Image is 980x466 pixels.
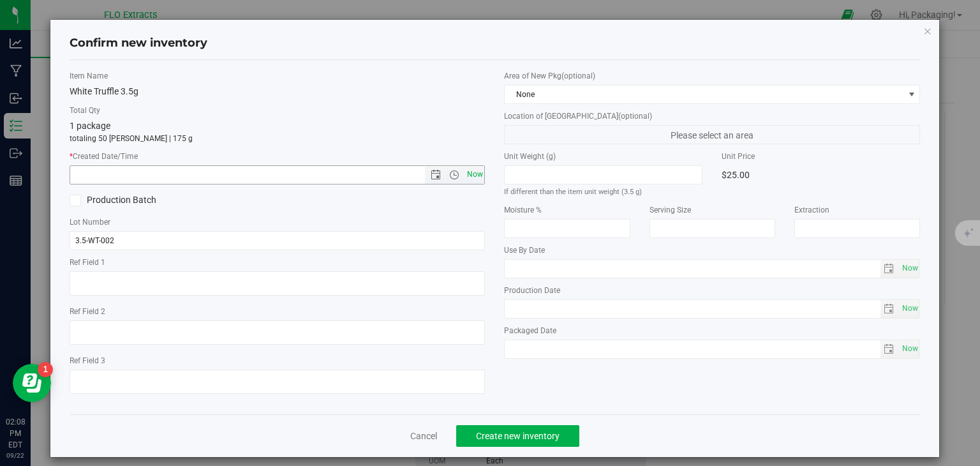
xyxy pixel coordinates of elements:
[476,431,560,441] span: Create new inventory
[464,165,486,184] span: Set Current date
[504,244,920,256] label: Use By Date
[70,355,486,366] label: Ref Field 3
[561,71,595,80] span: (optional)
[425,170,447,180] span: Open the date view
[70,257,486,268] label: Ref Field 1
[880,300,899,318] span: select
[504,151,702,162] label: Unit Weight (g)
[504,125,920,144] span: Please select an area
[899,299,921,318] span: Set Current date
[504,285,920,296] label: Production Date
[618,112,652,121] span: (optional)
[650,204,775,216] label: Serving Size
[504,204,630,216] label: Moisture %
[880,260,899,278] span: select
[794,204,920,216] label: Extraction
[443,170,465,180] span: Open the time view
[504,70,920,82] label: Area of New Pkg
[505,86,903,103] span: None
[70,121,110,131] span: 1 package
[70,85,486,98] div: White Truffle 3.5g
[70,216,486,228] label: Lot Number
[722,151,920,162] label: Unit Price
[38,362,53,377] iframe: Resource center unread badge
[70,105,486,116] label: Total Qty
[70,306,486,317] label: Ref Field 2
[880,340,899,358] span: select
[456,425,579,447] button: Create new inventory
[504,188,642,196] small: If different than the item unit weight (3.5 g)
[898,300,919,318] span: select
[899,259,921,278] span: Set Current date
[70,151,486,162] label: Created Date/Time
[70,70,486,82] label: Item Name
[504,110,920,122] label: Location of [GEOGRAPHIC_DATA]
[13,364,51,402] iframe: Resource center
[898,340,919,358] span: select
[722,165,920,184] div: $25.00
[70,133,486,144] p: totaling 50 [PERSON_NAME] | 175 g
[410,430,437,442] a: Cancel
[70,193,268,207] label: Production Batch
[898,260,919,278] span: select
[70,35,207,52] h4: Confirm new inventory
[504,325,920,336] label: Packaged Date
[899,340,921,358] span: Set Current date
